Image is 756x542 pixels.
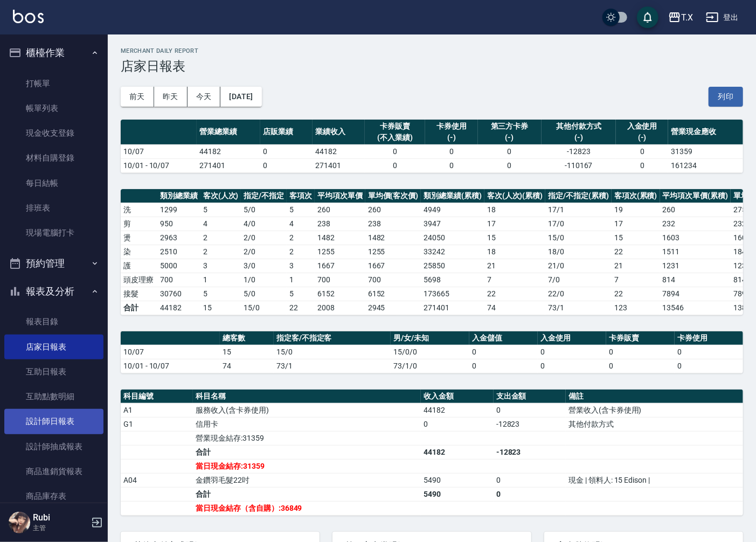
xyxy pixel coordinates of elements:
[545,217,612,231] td: 17 / 0
[4,359,103,384] a: 互助日報表
[421,390,493,404] th: 收入金額
[675,331,743,345] th: 卡券使用
[241,273,287,287] td: 1 / 0
[4,309,103,334] a: 報表目錄
[538,359,606,373] td: 0
[637,6,658,28] button: save
[33,523,88,533] p: 主管
[478,144,542,158] td: 0
[612,259,660,273] td: 21
[660,189,731,203] th: 平均項次單價(累積)
[391,345,469,359] td: 15/0/0
[241,259,287,273] td: 3 / 0
[157,203,200,217] td: 1299
[121,403,193,417] td: A1
[315,245,365,259] td: 1255
[660,203,731,217] td: 260
[4,171,103,196] a: 每日結帳
[121,359,220,373] td: 10/01 - 10/07
[315,259,365,273] td: 1667
[478,158,542,172] td: 0
[484,189,546,203] th: 客次(人次)(累積)
[241,189,287,203] th: 指定/不指定
[157,231,200,245] td: 2963
[391,331,469,345] th: 男/女/未知
[481,121,539,132] div: 第三方卡券
[612,245,660,259] td: 22
[121,473,193,487] td: A04
[612,217,660,231] td: 17
[315,273,365,287] td: 700
[197,144,260,158] td: 44182
[365,301,421,315] td: 2945
[121,87,154,107] button: 前天
[421,273,484,287] td: 5698
[702,8,743,27] button: 登出
[287,287,315,301] td: 5
[421,217,484,231] td: 3947
[660,273,731,287] td: 814
[193,417,421,431] td: 信用卡
[200,245,241,259] td: 2
[484,217,546,231] td: 17
[709,87,743,107] button: 列印
[545,189,612,203] th: 指定/不指定(累積)
[421,287,484,301] td: 173665
[193,390,421,404] th: 科目名稱
[660,287,731,301] td: 7894
[200,231,241,245] td: 2
[241,287,287,301] td: 5 / 0
[157,245,200,259] td: 2510
[241,231,287,245] td: 2 / 0
[193,431,421,445] td: 營業現金結存:31359
[481,132,539,143] div: (-)
[484,259,546,273] td: 21
[542,144,616,158] td: -12823
[469,331,538,345] th: 入金儲值
[606,359,675,373] td: 0
[545,245,612,259] td: 18 / 0
[421,301,484,315] td: 271401
[545,259,612,273] td: 21 / 0
[484,203,546,217] td: 18
[121,417,193,431] td: G1
[616,144,668,158] td: 0
[660,301,731,315] td: 13546
[287,273,315,287] td: 1
[428,132,475,143] div: (-)
[421,203,484,217] td: 4949
[612,273,660,287] td: 7
[619,121,665,132] div: 入金使用
[606,331,675,345] th: 卡券販賣
[469,345,538,359] td: 0
[193,487,421,501] td: 合計
[612,203,660,217] td: 19
[421,259,484,273] td: 25850
[4,335,103,359] a: 店家日報表
[157,301,200,315] td: 44182
[287,203,315,217] td: 5
[4,434,103,459] a: 設計師抽成報表
[193,473,421,487] td: 金鑽羽毛髮22吋
[315,301,365,315] td: 2008
[121,273,157,287] td: 頭皮理療
[545,203,612,217] td: 17 / 1
[421,417,493,431] td: 0
[545,231,612,245] td: 15 / 0
[287,245,315,259] td: 2
[313,120,365,145] th: 業績收入
[121,287,157,301] td: 接髮
[4,96,103,121] a: 帳單列表
[365,217,421,231] td: 238
[315,203,365,217] td: 260
[313,144,365,158] td: 44182
[566,473,743,487] td: 現金 | 領料人: 15 Edison |
[365,203,421,217] td: 260
[421,473,493,487] td: 5490
[200,189,241,203] th: 客次(人次)
[157,273,200,287] td: 700
[428,121,475,132] div: 卡券使用
[668,144,743,158] td: 31359
[545,273,612,287] td: 7 / 0
[241,245,287,259] td: 2 / 0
